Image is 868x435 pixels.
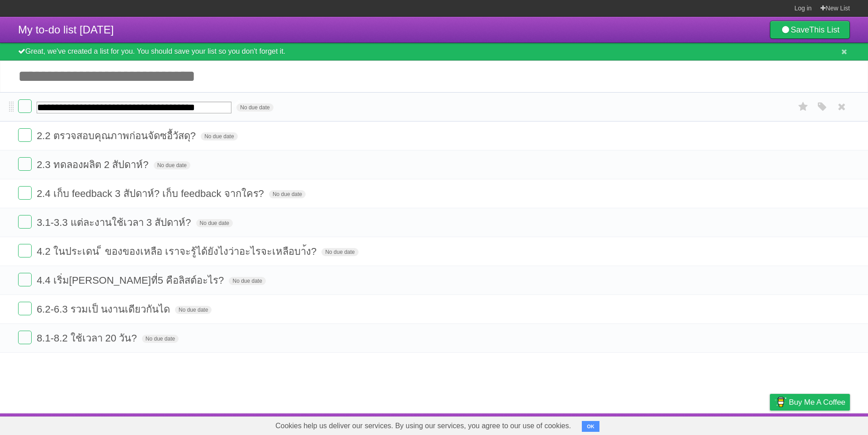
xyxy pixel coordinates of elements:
span: No due date [196,219,233,227]
span: No due date [321,248,358,256]
a: Suggest a feature [793,416,850,433]
a: Buy me a coffee [770,394,850,411]
span: Cookies help us deliver our services. By using our services, you agree to our use of cookies. [266,417,580,435]
span: 2.2 ตรวจสอบคุณภาพก่อนจัดซอื้วัสดุ? [37,130,198,141]
label: Done [18,215,32,229]
span: No due date [175,306,212,314]
span: 4.2 ในประเดน ็ ของของเหลือ เราจะรู้ได้ยังไงว่าอะไรจะเหลือบา้ง? [37,246,319,257]
span: 3.1-3.3 แต่ละงานใช้เวลา 3 สัปดาห์? [37,217,193,228]
label: Done [18,244,32,257]
label: Done [18,273,32,286]
span: 8.1-8.2 ใช้เวลา 20 วัน? [37,332,139,344]
a: Terms [727,416,747,433]
label: Done [18,128,32,142]
span: My to-do list [DATE] [18,23,114,36]
a: Developers [679,416,716,433]
span: 4.4 เริ่ม[PERSON_NAME]ที่5 คือลิสต์อะไร? [37,275,226,286]
label: Done [18,99,32,113]
label: Star task [795,99,812,114]
button: OK [582,421,599,432]
a: Privacy [758,416,782,433]
label: Done [18,157,32,171]
span: 2.3 ทดลองผลิต 2 สัปดาห์? [37,159,151,170]
span: No due date [142,335,179,343]
label: Done [18,186,32,200]
label: Done [18,331,32,344]
span: No due date [201,132,237,140]
img: Buy me a coffee [774,394,787,410]
span: No due date [236,103,273,112]
label: Done [18,302,32,315]
span: No due date [229,277,265,285]
span: 2.4 เก็บ feedback 3 สัปดาห์? เก็บ feedback จากใคร? [37,188,266,199]
span: No due date [154,161,190,169]
b: This List [809,25,840,34]
a: SaveThis List [770,21,850,39]
span: Buy me a coffee [789,394,845,410]
a: About [650,416,669,433]
span: 6.2-6.3 รวมเป็ นงานเดียวกันได [37,304,172,315]
span: No due date [269,190,306,198]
